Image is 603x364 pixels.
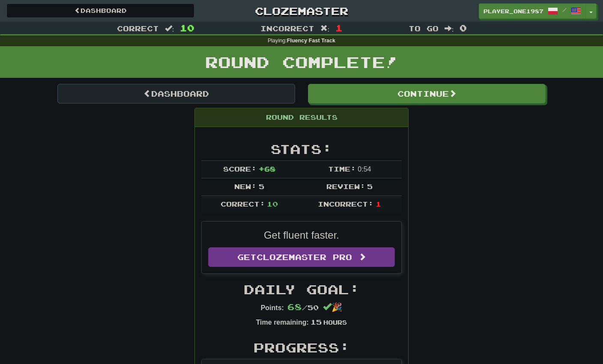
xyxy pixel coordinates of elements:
[308,84,546,104] button: Continue
[208,247,395,267] a: GetClozemaster Pro
[562,7,567,13] span: /
[165,25,174,32] span: :
[201,142,402,156] h2: Stats:
[409,24,439,33] span: To go
[287,302,302,312] span: 68
[221,200,265,208] span: Correct:
[323,302,342,312] span: 🎉
[335,23,343,33] span: 1
[259,182,264,190] span: 5
[223,165,257,173] span: Score:
[479,3,586,19] a: Player_one1987 /
[257,252,352,262] span: Clozemaster Pro
[117,24,159,33] span: Correct
[208,228,395,243] p: Get fluent faster.
[234,182,257,190] span: New:
[57,84,295,104] a: Dashboard
[180,23,194,33] span: 10
[261,304,284,311] strong: Points:
[3,53,600,71] h1: Round Complete!
[323,319,347,326] small: Hours
[320,25,330,32] span: :
[460,23,467,33] span: 0
[445,25,454,32] span: :
[201,340,402,355] h2: Progress:
[287,38,335,44] strong: Fluency Fast Track
[376,200,381,208] span: 1
[207,3,395,18] a: Clozemaster
[259,165,275,173] span: + 68
[310,318,322,326] span: 15
[367,182,373,190] span: 5
[358,166,371,173] span: 0 : 54
[326,182,365,190] span: Review:
[201,282,402,296] h2: Daily Goal:
[260,24,314,33] span: Incorrect
[6,3,194,18] a: Dashboard
[318,200,373,208] span: Incorrect:
[287,303,319,311] span: / 50
[256,319,309,326] strong: Time remaining:
[267,200,278,208] span: 10
[484,7,543,15] span: Player_one1987
[195,108,408,127] div: Round Results
[328,165,356,173] span: Time:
